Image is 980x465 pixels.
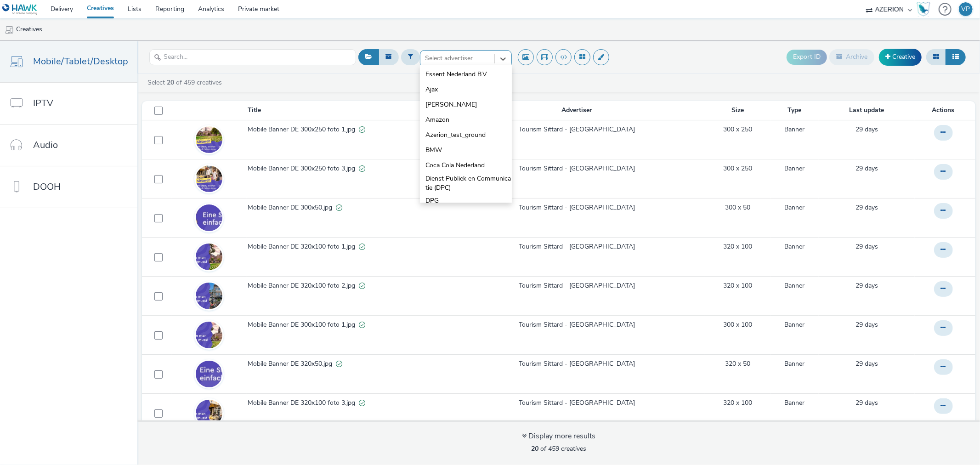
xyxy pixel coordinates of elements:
[785,164,805,173] a: Banner
[519,164,635,173] a: Tourism Sittard - [GEOGRAPHIC_DATA]
[855,320,878,329] span: 29 days
[33,180,61,193] span: DOOH
[531,444,538,453] strong: 20
[771,101,819,120] th: Type
[425,161,485,170] span: Coca Cola Nederland
[855,164,878,173] a: 11 August 2025, 8:54
[855,125,878,134] span: 29 days
[248,320,448,334] a: Mobile Banner DE 300x100 foto 1.jpgValid
[785,320,805,329] a: Banner
[149,49,356,65] input: Search...
[248,164,448,178] a: Mobile Banner DE 300x250 foto 3.jpgValid
[248,164,359,173] span: Mobile Banner DE 300x250 foto 3.jpg
[855,125,878,134] a: 11 August 2025, 8:54
[248,398,448,412] a: Mobile Banner DE 320x100 foto 3.jpgValid
[425,130,486,140] span: Azerion_test_ground
[855,359,878,368] span: 29 days
[519,398,635,408] a: Tourism Sittard - [GEOGRAPHIC_DATA]
[248,359,336,369] span: Mobile Banner DE 320x50.jpg
[247,101,449,120] th: Title
[248,203,448,217] a: Mobile Banner DE 300x50.jpgValid
[196,165,222,192] img: 7cebf413-8d24-4bfd-b00a-7d62e0df5f7a.jpg
[248,242,448,256] a: Mobile Banner DE 320x100 foto 1.jpgValid
[359,281,365,291] div: Valid
[248,320,359,329] span: Mobile Banner DE 300x100 foto 1.jpg
[196,361,222,387] img: ce48aead-e80b-4729-91a5-6ce9665309b5.jpg
[519,320,635,329] a: Tourism Sittard - [GEOGRAPHIC_DATA]
[704,101,771,120] th: Size
[855,203,878,212] a: 11 August 2025, 8:54
[196,400,222,426] img: 3032000a-a6ec-4438-ae82-ed06a27344f6.jpg
[248,281,448,295] a: Mobile Banner DE 320x100 foto 2.jpgValid
[425,174,512,193] span: Dienst Publiek en Communicatie (DPC)
[336,203,342,213] div: Valid
[723,242,752,251] a: 320 x 100
[785,359,805,369] a: Banner
[855,398,878,408] a: 11 August 2025, 8:54
[855,281,878,290] a: 11 August 2025, 8:54
[425,146,442,155] span: BMW
[915,101,975,120] th: Actions
[196,244,222,270] img: 663ae48e-8594-41c4-927b-41b3290fb123.jpg
[2,4,38,15] img: undefined Logo
[359,242,365,252] div: Valid
[785,398,805,408] a: Banner
[359,125,365,135] div: Valid
[725,359,750,369] a: 320 x 50
[855,398,878,407] span: 29 days
[519,125,635,134] a: Tourism Sittard - [GEOGRAPHIC_DATA]
[359,320,365,330] div: Valid
[33,55,128,68] span: Mobile/Tablet/Desktop
[425,115,449,125] span: Amazon
[917,2,930,17] img: Hawk Academy
[785,125,805,134] a: Banner
[785,242,805,251] a: Banner
[359,398,365,408] div: Valid
[855,203,878,212] span: 29 days
[829,49,874,65] button: Archive
[855,320,878,329] a: 11 August 2025, 8:54
[723,398,752,408] a: 320 x 100
[723,281,752,290] a: 320 x 100
[449,101,704,120] th: Advertiser
[519,203,635,212] a: Tourism Sittard - [GEOGRAPHIC_DATA]
[519,359,635,369] a: Tourism Sittard - [GEOGRAPHIC_DATA]
[519,281,635,290] a: Tourism Sittard - [GEOGRAPHIC_DATA]
[196,204,222,231] img: a66039a0-8e3b-4b8a-9b81-0697e07543d5.jpg
[725,203,750,212] a: 300 x 50
[359,164,365,174] div: Valid
[855,281,878,290] span: 29 days
[819,101,915,120] th: Last update
[785,281,805,290] a: Banner
[425,85,438,94] span: Ajax
[917,2,934,17] a: Hawk Academy
[425,70,488,79] span: Essent Nederland B.V.
[785,203,805,212] a: Banner
[855,242,878,251] a: 11 August 2025, 8:54
[723,164,752,173] a: 300 x 250
[522,431,595,442] div: Display more results
[167,78,174,87] strong: 20
[879,49,922,65] a: Creative
[855,242,878,251] span: 29 days
[723,320,752,329] a: 300 x 100
[336,359,342,369] div: Valid
[962,2,970,16] div: VP
[519,242,635,251] a: Tourism Sittard - [GEOGRAPHIC_DATA]
[723,125,752,134] a: 300 x 250
[926,49,946,65] button: Grid
[425,100,477,109] span: [PERSON_NAME]
[196,322,222,348] img: 6963186a-39ba-4932-a0b4-871494521963.jpg
[531,444,586,453] span: of 459 creatives
[248,125,359,134] span: Mobile Banner DE 300x250 foto 1.jpg
[787,50,827,64] button: Export ID
[855,359,878,369] a: 11 August 2025, 8:54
